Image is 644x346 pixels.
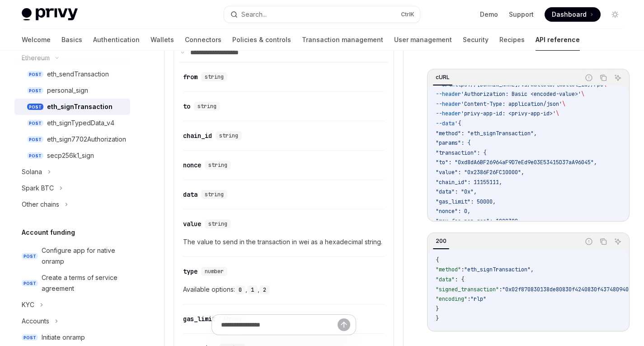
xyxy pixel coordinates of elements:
a: POSTpersonal_sign [14,82,130,99]
span: Available options: , , [183,284,385,295]
div: KYC [22,299,34,310]
span: \ [556,110,559,117]
span: "nonce": 0, [436,208,470,215]
code: 0 [235,285,245,294]
span: , [531,266,534,273]
a: POSTeth_signTransaction [14,99,130,115]
span: } [436,305,439,313]
span: POST [27,152,43,159]
button: Report incorrect code [583,236,595,247]
code: 1 [247,285,258,294]
span: POST [27,120,43,127]
a: POSTsecp256k1_sign [14,147,130,164]
div: Create a terms of service agreement [42,272,125,294]
img: light logo [22,8,78,21]
div: Other chains [22,199,59,210]
a: Wallets [150,29,174,51]
button: Send message [338,318,350,331]
span: '{ [455,120,461,127]
span: --header [436,90,461,98]
span: "transaction": { [436,149,486,156]
a: Support [509,10,534,19]
a: Connectors [185,29,221,51]
span: Dashboard [552,10,587,19]
span: number [205,268,224,275]
a: Transaction management [302,29,383,51]
span: : [499,286,502,293]
a: Security [463,29,489,51]
a: Authentication [93,29,140,51]
span: "max_fee_per_gas": 1000308, [436,218,521,225]
a: POSTConfigure app for native onramp [14,242,130,270]
div: Spark BTC [22,183,54,194]
code: 2 [259,285,270,294]
a: Basics [61,29,82,51]
div: type [183,267,197,276]
span: Ctrl K [401,11,414,18]
span: string [219,132,238,139]
a: Demo [480,10,498,19]
a: Recipes [499,29,525,51]
a: Welcome [22,29,51,51]
a: Dashboard [545,7,601,22]
span: { [436,256,439,264]
span: string [208,220,227,228]
button: Toggle dark mode [608,7,622,22]
button: Copy the contents from the code block [597,72,609,84]
button: Report incorrect code [583,72,595,84]
div: value [183,219,201,228]
span: "params": { [436,139,470,147]
span: "encoding" [436,295,467,303]
span: POST [27,87,43,94]
div: eth_sendTransaction [47,69,109,80]
span: 'Authorization: Basic <encoded-value>' [461,90,581,98]
div: cURL [433,72,452,83]
span: --url [436,81,451,88]
div: Initiate onramp [42,332,85,343]
span: --header [436,100,461,108]
span: "rlp" [470,295,486,303]
span: "to": "0xd8dA6BF26964aF9D7eEd9e03E53415D37aA96045", [436,159,597,166]
span: "method": "eth_signTransaction", [436,130,537,137]
div: Accounts [22,316,49,327]
a: POSTeth_signTypedData_v4 [14,115,130,131]
span: string [205,73,224,81]
a: POSTeth_sendTransaction [14,66,130,82]
span: 'Content-Type: application/json' [461,100,562,108]
span: --data [436,120,455,127]
span: "signed_transaction" [436,286,499,293]
span: string [208,161,227,169]
a: API reference [536,29,580,51]
span: POST [22,253,38,260]
div: Solana [22,166,42,177]
span: "eth_signTransaction" [464,266,531,273]
span: string [205,191,224,198]
span: The value to send in the transaction in wei as a hexadecimal string. [183,237,385,247]
span: \ [562,100,565,108]
h5: Account funding [22,227,75,238]
span: string [197,103,216,110]
div: eth_sign7702Authorization [47,134,126,145]
button: Ask AI [612,72,624,84]
span: : { [455,276,464,283]
span: POST [27,71,43,78]
a: User management [394,29,452,51]
div: data [183,190,197,199]
div: from [183,72,197,81]
span: --header [436,110,461,117]
span: POST [22,334,38,341]
div: nonce [183,161,201,170]
button: Search...CtrlK [224,6,419,23]
a: POSTeth_sign7702Authorization [14,131,130,147]
span: https://[DOMAIN_NAME]/v1/wallets/{wallet_id}/rpc [451,81,603,88]
span: "data" [436,276,455,283]
span: "gas_limit": 50000, [436,198,496,205]
div: eth_signTransaction [47,101,113,112]
a: POSTInitiate onramp [14,329,130,346]
span: "data": "0x", [436,188,477,195]
span: : [467,295,470,303]
div: to [183,102,190,111]
div: Configure app for native onramp [42,245,125,267]
div: Search... [241,9,267,20]
a: Policies & controls [232,29,291,51]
